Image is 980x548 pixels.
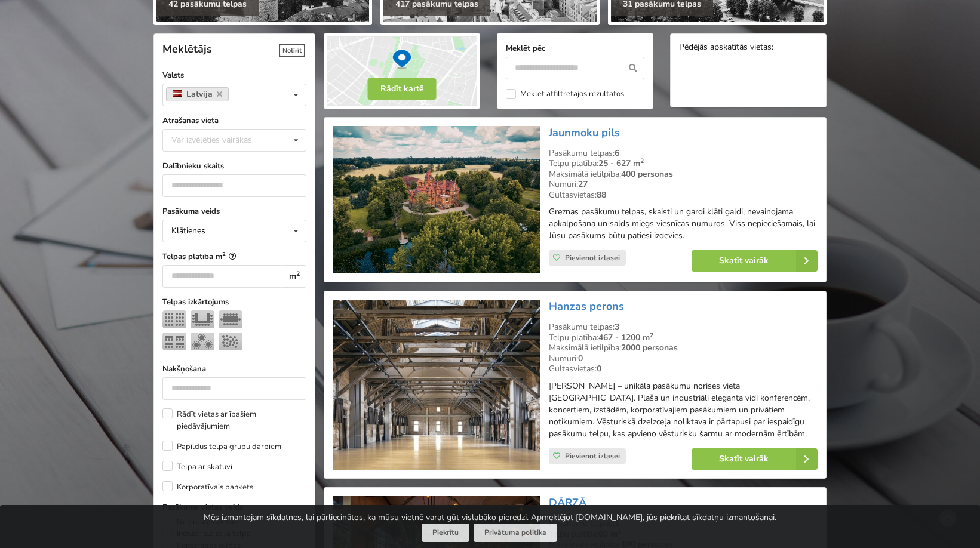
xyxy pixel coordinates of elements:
[549,169,818,180] div: Maksimālā ietilpība:
[219,333,242,350] img: Pieņemšana
[422,524,469,542] button: Piekrītu
[549,380,818,440] p: [PERSON_NAME] – unikāla pasākumu norises vieta [GEOGRAPHIC_DATA]. Plaša un industriāli eleganta v...
[282,265,306,288] div: m
[597,363,601,374] strong: 0
[162,461,232,473] label: Telpa ar skatuvi
[621,168,673,180] strong: 400 personas
[162,481,253,493] label: Korporatīvais bankets
[162,42,212,56] span: Meklētājs
[549,333,818,343] div: Telpu platība:
[549,299,624,313] a: Hanzas perons
[162,408,306,432] label: Rādīt vietas ar īpašiem piedāvājumiem
[549,322,818,333] div: Pasākumu telpas:
[166,87,229,101] a: Latvija
[692,448,818,470] a: Skatīt vairāk
[615,147,619,159] strong: 6
[549,364,818,374] div: Gultasvietas:
[565,451,620,461] span: Pievienot izlasei
[324,33,480,109] img: Rādīt kartē
[578,353,583,364] strong: 0
[549,179,818,190] div: Numuri:
[333,126,540,273] img: Pils, muiža | Tukuma novads | Jaunmoku pils
[549,158,818,169] div: Telpu platība:
[191,333,214,350] img: Bankets
[549,148,818,159] div: Pasākumu telpas:
[578,178,588,190] strong: 27
[640,156,644,165] sup: 2
[162,501,306,513] label: Pasākuma vietas veids
[191,310,214,328] img: U-Veids
[474,524,557,542] a: Privātuma politika
[162,115,306,127] label: Atrašanās vieta
[549,206,818,242] p: Greznas pasākumu telpas, skaisti un gardi klāti galdi, nevainojama apkalpošana un salds miegs vie...
[549,495,586,510] a: DĀRZĀ
[162,363,306,375] label: Nakšņošana
[692,250,818,272] a: Skatīt vairāk
[549,353,818,364] div: Numuri:
[171,227,205,235] div: Klātienes
[598,158,644,169] strong: 25 - 627 m
[162,310,186,328] img: Teātris
[222,250,226,258] sup: 2
[162,160,306,172] label: Dalībnieku skaits
[615,321,619,333] strong: 3
[621,342,678,353] strong: 2000 personas
[296,269,300,278] sup: 2
[168,133,279,147] div: Var izvēlēties vairākas
[162,205,306,217] label: Pasākuma veids
[549,343,818,353] div: Maksimālā ietilpība:
[279,44,305,57] span: Notīrīt
[162,69,306,81] label: Valsts
[506,42,644,54] label: Meklēt pēc
[506,89,624,99] label: Meklēt atfiltrētajos rezultātos
[162,251,306,263] label: Telpas platība m
[162,333,186,350] img: Klase
[598,332,653,343] strong: 467 - 1200 m
[219,310,242,328] img: Sapulce
[162,296,306,308] label: Telpas izkārtojums
[597,189,606,201] strong: 88
[565,253,620,263] span: Pievienot izlasei
[650,331,653,340] sup: 2
[679,42,818,54] div: Pēdējās apskatītās vietas:
[333,300,540,470] img: Konferenču centrs | Rīga | Hanzas perons
[549,190,818,201] div: Gultasvietas:
[162,441,281,452] label: Papildus telpa grupu darbiem
[549,125,620,140] a: Jaunmoku pils
[368,78,437,100] button: Rādīt kartē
